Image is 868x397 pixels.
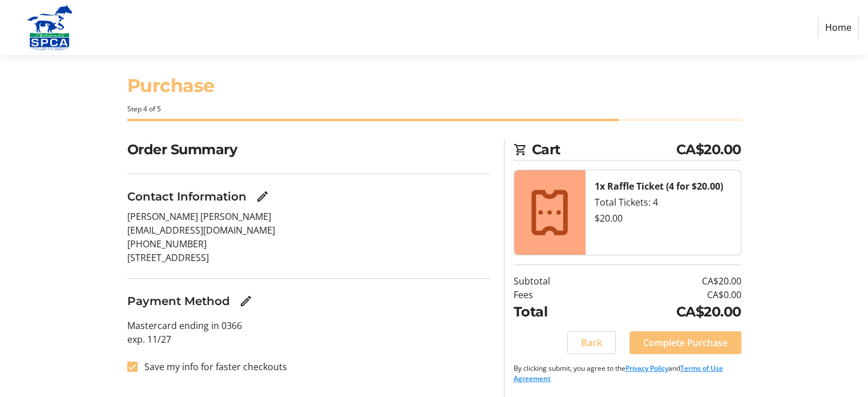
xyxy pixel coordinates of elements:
[127,210,490,223] p: [PERSON_NAME] [PERSON_NAME]
[625,363,668,373] a: Privacy Policy
[127,292,230,310] h3: Payment Method
[127,72,741,99] h1: Purchase
[514,363,723,383] a: Terms of Use Agreement
[127,237,490,251] p: [PHONE_NUMBER]
[127,139,490,160] h2: Order Summary
[127,188,247,205] h3: Contact Information
[251,185,274,208] button: Edit Contact Information
[595,195,732,209] div: Total Tickets: 4
[514,302,595,322] td: Total
[595,180,723,193] strong: 1x Raffle Ticket (4 for $20.00)
[595,288,741,302] td: CA$0.00
[235,290,257,312] button: Edit Payment Method
[514,288,595,302] td: Fees
[818,17,859,38] a: Home
[643,336,728,350] span: Complete Purchase
[127,223,490,237] p: [EMAIL_ADDRESS][DOMAIN_NAME]
[514,274,595,288] td: Subtotal
[127,319,490,346] p: Mastercard ending in 0366 exp. 11/27
[581,336,602,350] span: Back
[629,331,741,354] button: Complete Purchase
[595,211,732,225] div: $20.00
[127,251,490,264] p: [STREET_ADDRESS]
[676,139,741,160] span: CA$20.00
[532,139,676,160] span: Cart
[567,331,616,354] button: Back
[127,104,741,114] div: Step 4 of 5
[9,5,90,50] img: Alberta SPCA's Logo
[514,363,741,384] p: By clicking submit, you agree to the and
[138,360,287,374] label: Save my info for faster checkouts
[595,302,741,322] td: CA$20.00
[595,274,741,288] td: CA$20.00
